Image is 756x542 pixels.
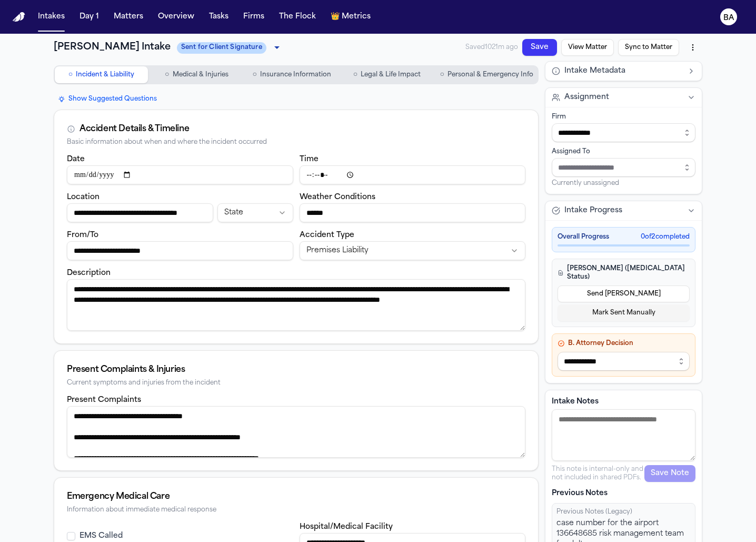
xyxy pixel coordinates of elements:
[300,231,354,239] label: Accident Type
[67,269,111,277] label: Description
[76,71,134,79] span: Incident & Liability
[545,62,702,81] button: Intake Metadata
[552,397,695,407] label: Intake Notes
[440,70,444,80] span: ○
[252,70,256,80] span: ○
[165,70,169,80] span: ○
[545,201,702,220] button: Intake Progress
[67,379,525,387] div: Current symptoms and injuries from the incident
[260,71,331,79] span: Insurance Information
[300,165,526,184] input: Incident time
[67,406,525,458] textarea: Present complaints
[552,409,695,461] textarea: Intake notes
[13,12,25,22] img: Finch Logo
[641,233,690,241] span: 0 of 2 completed
[13,12,25,22] a: Home
[75,7,103,26] button: Day 1
[79,123,189,135] div: Accident Details & Timeline
[300,523,393,531] label: Hospital/Medical Facility
[683,38,702,57] button: More actions
[558,233,609,241] span: Overall Progress
[177,42,266,54] span: Sent for Client Signature
[564,205,622,216] span: Intake Progress
[552,113,695,121] div: Firm
[173,71,228,79] span: Medical & Injuries
[55,66,148,83] button: Go to Incident & Liability
[556,508,691,516] div: Previous Notes (Legacy)
[217,203,293,222] button: Incident state
[67,165,293,184] input: Incident date
[67,139,525,146] div: Basic information about when and where the incident occurred
[545,88,702,107] button: Assignment
[177,40,283,55] div: Update intake status
[67,363,525,376] div: Present Complaints & Injuries
[67,279,525,331] textarea: Incident description
[67,193,100,201] label: Location
[54,93,161,105] button: Show Suggested Questions
[436,66,538,83] button: Go to Personal & Emergency Info
[67,203,213,222] input: Incident location
[331,12,340,22] span: crown
[361,71,421,79] span: Legal & Life Impact
[67,231,98,239] label: From/To
[341,66,434,83] button: Go to Legal & Life Impact
[465,43,518,52] span: Saved 1021m ago
[552,147,695,156] div: Assigned To
[154,7,198,26] button: Overview
[552,488,695,499] p: Previous Notes
[205,7,233,26] button: Tasks
[245,66,339,83] button: Go to Insurance Information
[558,264,690,281] h4: [PERSON_NAME] ([MEDICAL_DATA] Status)
[300,155,319,163] label: Time
[342,12,371,22] span: Metrics
[54,40,171,55] h1: [PERSON_NAME] Intake
[67,241,293,260] input: From/To destination
[552,123,695,142] input: Select firm
[618,39,679,56] button: Sync to Matter
[79,531,123,541] label: EMS Called
[522,39,557,56] button: Save
[326,7,375,26] button: crownMetrics
[300,193,375,201] label: Weather Conditions
[558,339,690,348] h4: B. Attorney Decision
[564,92,609,103] span: Assignment
[67,506,525,514] div: Information about immediate medical response
[275,7,320,26] button: The Flock
[34,7,69,26] button: Intakes
[558,285,690,302] button: Send [PERSON_NAME]
[110,7,147,26] button: Matters
[150,66,243,83] button: Go to Medical & Injuries
[552,465,644,482] p: This note is internal-only and not included in shared PDFs.
[300,203,526,222] input: Weather conditions
[353,70,357,80] span: ○
[552,158,695,177] input: Assign to staff member
[67,490,525,503] div: Emergency Medical Care
[67,396,141,404] label: Present Complaints
[67,155,85,163] label: Date
[561,39,614,56] button: View Matter
[558,304,690,321] button: Mark Sent Manually
[723,14,734,22] text: BA
[564,66,625,76] span: Intake Metadata
[447,71,533,79] span: Personal & Emergency Info
[552,179,619,188] span: Currently unassigned
[239,7,268,26] button: Firms
[68,70,73,80] span: ○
